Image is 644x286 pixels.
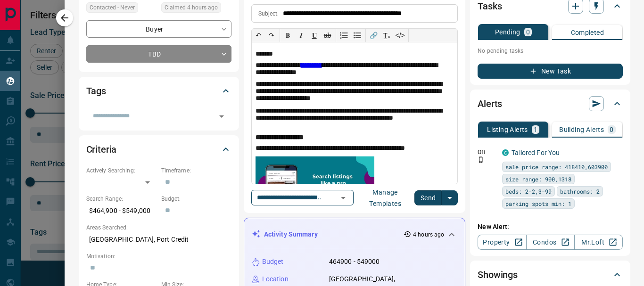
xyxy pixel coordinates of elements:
[367,29,380,42] button: 🔗
[86,20,231,38] div: Buyer
[478,64,623,79] button: New Task
[308,29,321,42] button: 𝐔
[86,166,157,175] p: Actively Searching:
[526,235,575,250] a: Condos
[478,263,623,286] div: Showings
[265,29,278,42] button: ↷
[495,29,520,35] p: Pending
[90,3,135,12] span: Contacted - Never
[161,166,231,175] p: Timeframe:
[252,29,265,42] button: ↶
[256,156,374,208] img: search_like_a_pro.jpg
[324,32,331,39] s: ab
[478,267,518,282] h2: Showings
[86,203,157,219] p: $464,900 - $549,000
[86,232,231,247] p: [GEOGRAPHIC_DATA], Port Credit
[337,191,350,204] button: Open
[574,235,623,250] a: Mr.Loft
[487,126,528,133] p: Listing Alerts
[478,92,623,115] div: Alerts
[478,156,484,163] svg: Push Notification Only
[478,44,623,58] p: No pending tasks
[86,142,117,157] h2: Criteria
[86,252,231,261] p: Motivation:
[86,223,231,232] p: Areas Searched:
[295,29,308,42] button: 𝑰
[478,222,623,232] p: New Alert:
[262,274,289,284] p: Location
[560,187,600,196] span: bathrooms: 2
[338,29,351,42] button: Numbered list
[505,187,552,196] span: beds: 2-2,3-99
[512,149,560,156] a: Tailored For You
[165,3,218,12] span: Claimed 4 hours ago
[215,110,228,123] button: Open
[414,190,442,205] button: Send
[413,230,444,239] p: 4 hours ago
[252,226,458,243] div: Activity Summary4 hours ago
[559,126,604,133] p: Building Alerts
[86,195,157,203] p: Search Range:
[86,80,231,102] div: Tags
[356,190,414,205] button: Manage Templates
[86,138,231,161] div: Criteria
[478,235,526,250] a: Property
[502,149,509,156] div: condos.ca
[86,83,106,98] h2: Tags
[505,162,608,172] span: sale price range: 418410,603900
[414,190,458,205] div: split button
[534,126,537,133] p: 1
[161,2,231,16] div: Fri Aug 15 2025
[264,229,318,239] p: Activity Summary
[505,199,571,208] span: parking spots min: 1
[478,148,496,156] p: Off
[161,195,231,203] p: Budget:
[262,257,284,267] p: Budget
[258,9,279,18] p: Subject:
[86,45,231,63] div: TBD
[526,29,530,35] p: 0
[281,29,295,42] button: 𝐁
[380,29,394,42] button: T̲ₓ
[312,32,317,39] span: 𝐔
[394,29,407,42] button: </>
[571,29,604,36] p: Completed
[505,174,571,184] span: size range: 900,1318
[329,257,380,267] p: 464900 - 549000
[321,29,334,42] button: ab
[610,126,613,133] p: 0
[478,96,502,111] h2: Alerts
[351,29,364,42] button: Bullet list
